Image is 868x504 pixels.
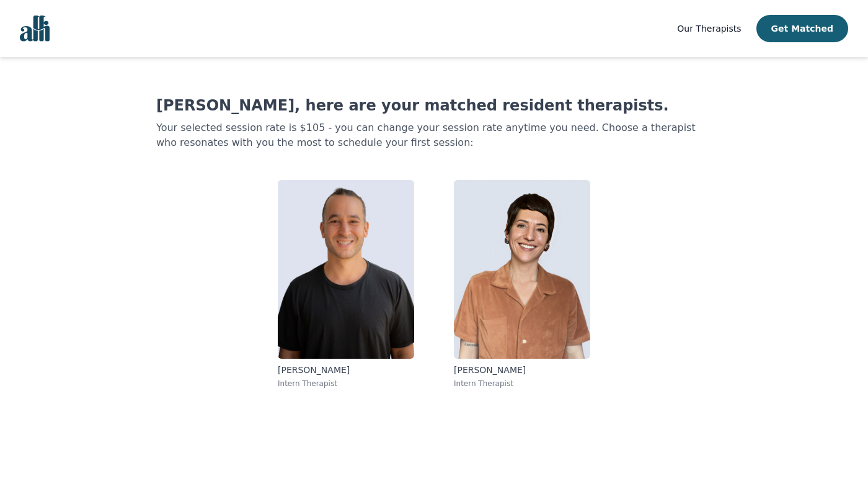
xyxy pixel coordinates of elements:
[156,96,712,115] h1: [PERSON_NAME], here are your matched resident therapists.
[268,170,424,398] a: Kavon Banejad[PERSON_NAME]Intern Therapist
[454,364,590,376] p: [PERSON_NAME]
[454,180,590,359] img: Dunja Miskovic
[20,16,50,42] img: alli logo
[454,379,590,389] p: Intern Therapist
[278,364,414,376] p: [PERSON_NAME]
[278,379,414,389] p: Intern Therapist
[756,15,848,42] button: Get Matched
[278,180,414,359] img: Kavon Banejad
[677,24,741,34] span: Our Therapists
[677,21,741,36] a: Our Therapists
[156,120,712,150] p: Your selected session rate is $105 - you can change your session rate anytime you need. Choose a ...
[444,170,600,398] a: Dunja Miskovic[PERSON_NAME]Intern Therapist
